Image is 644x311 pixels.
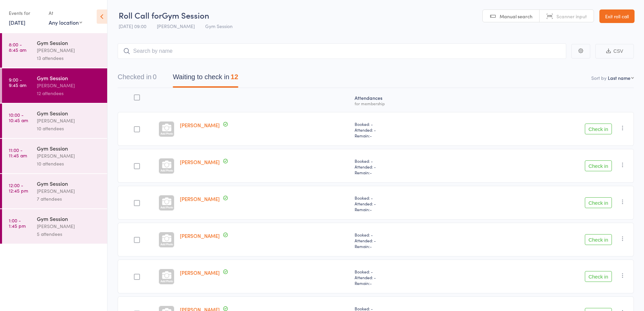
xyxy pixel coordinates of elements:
[9,42,26,52] time: 8:00 - 8:45 am
[37,74,101,82] div: Gym Session
[355,170,464,175] span: Remain:
[355,133,464,138] span: Remain:
[9,77,26,88] time: 9:00 - 9:45 am
[37,145,101,152] div: Gym Session
[585,160,612,171] button: Check in
[173,70,238,88] button: Waiting to check in12
[153,73,157,81] div: 0
[585,197,612,208] button: Check in
[180,232,220,239] a: [PERSON_NAME]
[355,164,464,170] span: Attended: -
[355,101,464,106] div: for membership
[355,158,464,164] span: Booked: -
[37,160,101,168] div: 10 attendees
[162,9,209,21] span: Gym Session
[37,187,101,195] div: [PERSON_NAME]
[37,222,101,230] div: [PERSON_NAME]
[370,170,372,175] span: -
[355,127,464,133] span: Attended: -
[37,54,101,62] div: 13 attendees
[9,7,42,19] div: Events for
[2,209,107,244] a: 1:00 -1:45 pmGym Session[PERSON_NAME]5 attendees
[370,206,372,212] span: -
[37,152,101,160] div: [PERSON_NAME]
[49,7,82,19] div: At
[585,124,612,134] button: Check in
[556,13,587,20] span: Scanner input
[355,274,464,280] span: Attended: -
[180,158,220,165] a: [PERSON_NAME]
[355,280,464,286] span: Remain:
[37,82,101,89] div: [PERSON_NAME]
[180,121,220,129] a: [PERSON_NAME]
[37,230,101,238] div: 5 attendees
[9,19,25,26] a: [DATE]
[355,195,464,201] span: Booked: -
[2,33,107,68] a: 8:00 -8:45 amGym Session[PERSON_NAME]13 attendees
[118,43,566,59] input: Search by name
[37,89,101,97] div: 12 attendees
[9,182,28,193] time: 12:00 - 12:45 pm
[599,9,635,23] a: Exit roll call
[37,125,101,132] div: 10 attendees
[9,147,27,158] time: 11:00 - 11:45 am
[9,112,28,123] time: 10:00 - 10:45 am
[180,269,220,276] a: [PERSON_NAME]
[2,68,107,103] a: 9:00 -9:45 amGym Session[PERSON_NAME]12 attendees
[355,238,464,243] span: Attended: -
[157,23,195,29] span: [PERSON_NAME]
[595,44,634,59] button: CSV
[370,243,372,249] span: -
[119,23,146,29] span: [DATE] 09:00
[37,215,101,222] div: Gym Session
[355,206,464,212] span: Remain:
[355,243,464,249] span: Remain:
[180,195,220,202] a: [PERSON_NAME]
[205,23,233,29] span: Gym Session
[49,19,82,26] div: Any location
[585,234,612,245] button: Check in
[9,218,26,228] time: 1:00 - 1:45 pm
[2,174,107,208] a: 12:00 -12:45 pmGym Session[PERSON_NAME]7 attendees
[370,280,372,286] span: -
[231,73,238,81] div: 12
[355,121,464,127] span: Booked: -
[37,109,101,117] div: Gym Session
[37,46,101,54] div: [PERSON_NAME]
[355,232,464,238] span: Booked: -
[119,9,162,21] span: Roll Call for
[2,139,107,173] a: 11:00 -11:45 amGym Session[PERSON_NAME]10 attendees
[352,91,467,109] div: Atten­dances
[37,117,101,125] div: [PERSON_NAME]
[585,271,612,282] button: Check in
[355,201,464,206] span: Attended: -
[355,269,464,274] span: Booked: -
[591,74,606,81] label: Sort by
[370,133,372,138] span: -
[500,13,532,20] span: Manual search
[608,74,630,81] div: Last name
[37,39,101,46] div: Gym Session
[118,70,157,88] button: Checked in0
[2,104,107,138] a: 10:00 -10:45 amGym Session[PERSON_NAME]10 attendees
[37,195,101,203] div: 7 attendees
[37,180,101,187] div: Gym Session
